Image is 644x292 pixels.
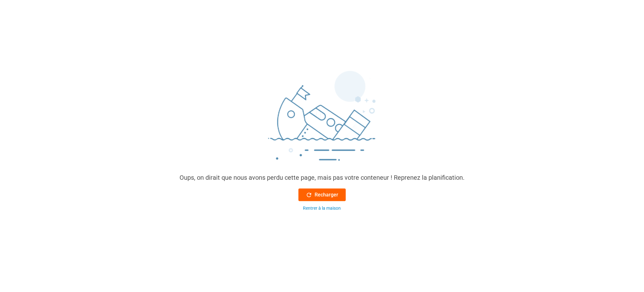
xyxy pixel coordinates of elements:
[180,174,464,181] font: Oups, on dirait que nous avons perdu cette page, mais pas votre conteneur ! Reprenez la planifica...
[298,205,346,212] button: Rentrer à la maison
[303,206,341,211] font: Rentrer à la maison
[315,192,339,198] font: Recharger
[227,68,417,173] img: sinking_ship.png
[298,189,346,201] button: Recharger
